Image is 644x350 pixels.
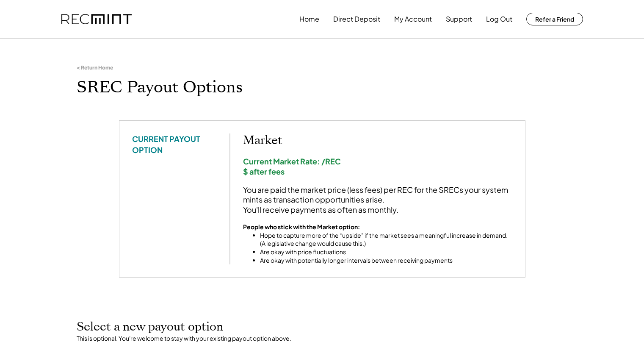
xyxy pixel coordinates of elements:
div: You are paid the market price (less fees) per REC for the SRECs your system mints as transaction ... [243,185,512,214]
button: Refer a Friend [526,13,583,25]
li: Hope to capture more of the “upside” if the market sees a meaningful increase in demand. (A legis... [260,231,512,248]
div: This is optional. You're welcome to stay with your existing payout option above. [77,334,568,343]
li: Are okay with price fluctuations [260,248,512,256]
div: Current Market Rate: /REC $ after fees [243,156,512,176]
div: < Return Home [77,64,113,71]
button: Log Out [486,11,512,28]
h2: Select a new payout option [77,320,568,334]
h2: Market [243,133,512,148]
button: My Account [394,11,432,28]
li: Are okay with potentially longer intervals between receiving payments [260,256,512,265]
img: recmint-logotype%403x.png [61,14,132,25]
strong: People who stick with the Market option: [243,223,360,231]
button: Direct Deposit [333,11,380,28]
button: Support [446,11,472,28]
button: Home [299,11,319,28]
div: CURRENT PAYOUT OPTION [132,133,217,155]
h1: SREC Payout Options [77,78,568,97]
